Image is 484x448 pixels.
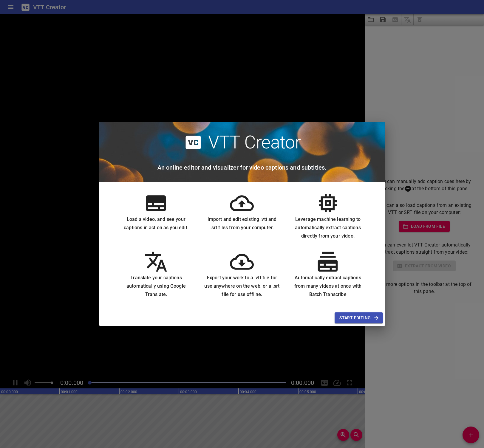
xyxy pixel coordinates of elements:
span: Start Editing [339,314,378,322]
h6: Leverage machine learning to automatically extract captions directly from your video. [290,215,366,240]
h6: Import and edit existing .vtt and .srt files from your computer. [204,215,280,232]
h6: Translate your captions automatically using Google Translate. [118,274,194,299]
h6: Load a video, and see your captions in action as you edit. [118,215,194,232]
h6: An online editor and visualizer for video captions and subtitles. [157,163,327,172]
h6: Export your work to a .vtt file for use anywhere on the web, or a .srt file for use offline. [204,274,280,299]
h6: Automatically extract captions from many videos at once with Batch Transcribe [290,274,366,299]
button: Start Editing [335,312,383,323]
h2: VTT Creator [208,132,301,153]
